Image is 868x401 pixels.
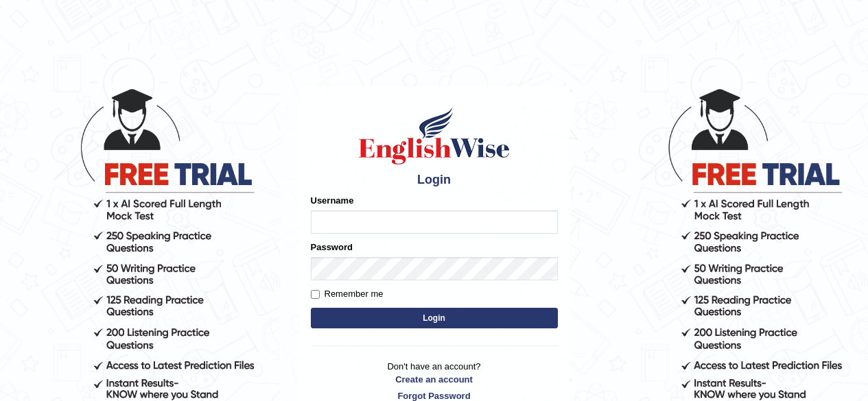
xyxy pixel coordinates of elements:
input: Remember me [311,290,320,299]
h4: Login [311,173,558,187]
img: Logo of English Wise sign in for intelligent practice with AI [356,105,513,167]
label: Password [311,241,353,254]
button: Login [311,308,558,328]
a: Create an account [311,373,558,386]
label: Remember me [311,287,384,301]
label: Username [311,194,354,207]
